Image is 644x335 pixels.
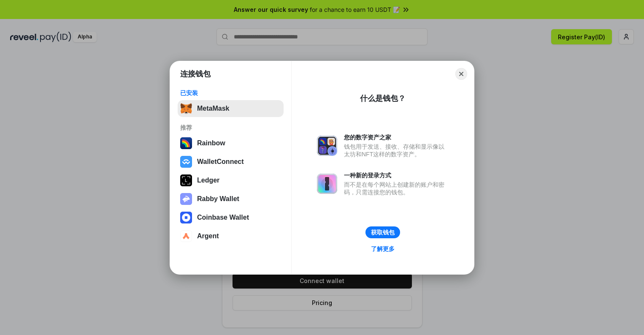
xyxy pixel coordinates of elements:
img: svg+xml,%3Csvg%20xmlns%3D%22http%3A%2F%2Fwww.w3.org%2F2000%2Fsvg%22%20fill%3D%22none%22%20viewBox... [317,136,337,156]
div: 了解更多 [371,245,395,253]
button: Argent [178,228,284,245]
img: svg+xml,%3Csvg%20xmlns%3D%22http%3A%2F%2Fwww.w3.org%2F2000%2Fsvg%22%20fill%3D%22none%22%20viewBox... [317,174,337,194]
button: Ledger [178,172,284,189]
img: svg+xml,%3Csvg%20fill%3D%22none%22%20height%3D%2233%22%20viewBox%3D%220%200%2035%2033%22%20width%... [180,103,192,114]
img: svg+xml,%3Csvg%20width%3D%22120%22%20height%3D%22120%22%20viewBox%3D%220%200%20120%20120%22%20fil... [180,137,192,149]
div: 获取钱包 [371,229,395,236]
div: Argent [197,232,219,240]
div: Ledger [197,177,219,184]
h1: 连接钱包 [180,69,211,79]
div: 一种新的登录方式 [344,172,449,179]
img: svg+xml,%3Csvg%20width%3D%2228%22%20height%3D%2228%22%20viewBox%3D%220%200%2028%2028%22%20fill%3D... [180,230,192,242]
div: 钱包用于发送、接收、存储和显示像以太坊和NFT这样的数字资产。 [344,143,449,158]
a: 了解更多 [366,243,400,254]
div: 什么是钱包？ [360,93,406,103]
img: svg+xml,%3Csvg%20xmlns%3D%22http%3A%2F%2Fwww.w3.org%2F2000%2Fsvg%22%20width%3D%2228%22%20height%3... [180,174,192,186]
img: svg+xml,%3Csvg%20width%3D%2228%22%20height%3D%2228%22%20viewBox%3D%220%200%2028%2028%22%20fill%3D... [180,212,192,223]
img: svg+xml,%3Csvg%20xmlns%3D%22http%3A%2F%2Fwww.w3.org%2F2000%2Fsvg%22%20fill%3D%22none%22%20viewBox... [180,193,192,205]
button: WalletConnect [178,153,284,170]
div: Coinbase Wallet [197,214,249,221]
div: 已安装 [180,89,281,97]
img: svg+xml,%3Csvg%20width%3D%2228%22%20height%3D%2228%22%20viewBox%3D%220%200%2028%2028%22%20fill%3D... [180,156,192,168]
div: 您的数字资产之家 [344,133,449,141]
div: 推荐 [180,124,281,131]
button: 获取钱包 [365,226,400,238]
button: Coinbase Wallet [178,209,284,226]
button: Rainbow [178,135,284,152]
div: Rainbow [197,139,225,147]
div: 而不是在每个网站上创建新的账户和密码，只需连接您的钱包。 [344,181,449,196]
div: Rabby Wallet [197,195,239,203]
button: MetaMask [178,100,284,117]
button: Close [455,68,467,80]
button: Rabby Wallet [178,191,284,207]
div: WalletConnect [197,158,244,166]
div: MetaMask [197,105,229,112]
